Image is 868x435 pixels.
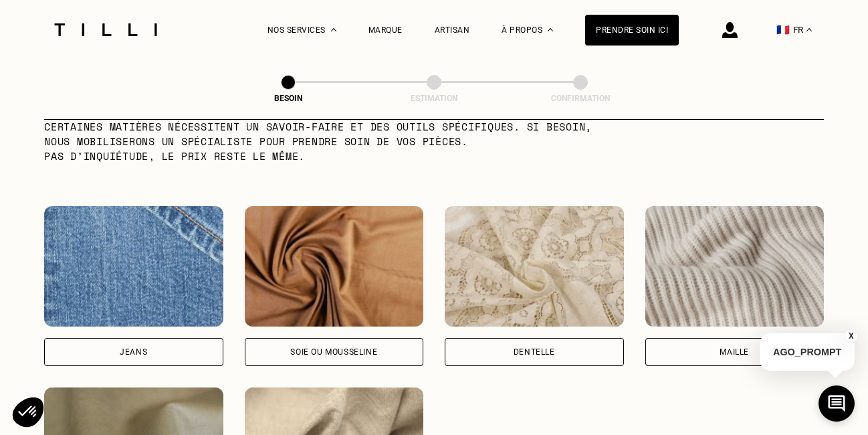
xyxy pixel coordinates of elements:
img: menu déroulant [806,28,812,31]
span: 🇫🇷 [776,23,790,36]
div: Confirmation [514,94,647,103]
img: Menu déroulant à propos [548,28,553,31]
div: Jeans [120,348,147,356]
p: Certaines matières nécessitent un savoir-faire et des outils spécifiques. Si besoin, nous mobilis... [44,119,620,163]
button: X [845,329,858,343]
img: Tilli retouche vos vêtements en Maille [645,206,825,327]
div: Dentelle [514,348,555,356]
img: icône connexion [722,22,738,38]
img: Tilli retouche vos vêtements en Soie ou mousseline [245,206,424,327]
a: Prendre soin ici [585,15,679,46]
div: Soie ou mousseline [290,348,377,356]
div: Besoin [221,94,355,103]
img: Menu déroulant [331,28,336,31]
div: Estimation [367,94,501,103]
img: Tilli retouche vos vêtements en Dentelle [445,206,624,327]
a: Artisan [435,25,470,35]
div: Maille [720,348,749,356]
img: Tilli retouche vos vêtements en Jeans [44,206,223,327]
p: AGO_PROMPT [760,333,855,371]
a: Marque [368,25,403,35]
img: Logo du service de couturière Tilli [49,23,162,36]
